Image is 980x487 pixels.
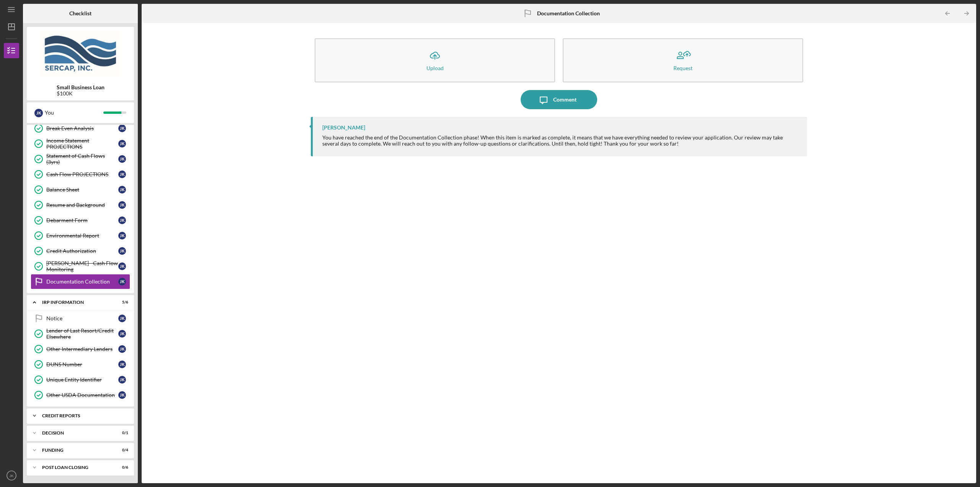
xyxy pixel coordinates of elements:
a: Credit AuthorizationJK [31,243,130,259]
div: Resume and Background [46,202,118,208]
div: J K [118,186,126,193]
a: Balance SheetJK [31,182,130,197]
div: J K [118,232,126,239]
div: Break Even Analysis [46,125,118,131]
div: J K [118,376,126,384]
div: POST LOAN CLOSING [42,465,109,470]
div: J K [118,315,126,322]
div: J K [118,155,126,163]
div: 0 / 6 [114,465,128,470]
a: Cash Flow PROJECTIONSJK [31,167,130,182]
a: Unique Entity IdentifierJK [31,372,130,387]
div: J K [118,391,126,399]
div: J K [118,262,126,270]
div: Balance Sheet [46,187,118,193]
div: Statement of Cash Flows (3yrs) [46,153,118,165]
div: Unique Entity Identifier [46,377,118,383]
button: Upload [315,38,555,82]
div: J K [34,109,43,117]
a: Environmental ReportJK [31,228,130,243]
div: credit reports [42,413,124,418]
div: DUNS Number [46,361,118,367]
div: J K [118,361,126,368]
div: J K [118,278,126,285]
div: Other Intermediary Lenders [46,346,118,352]
div: 0 / 4 [114,448,128,453]
div: Other USDA Documentation [46,392,118,398]
div: Credit Authorization [46,248,118,254]
div: Request [673,65,693,71]
div: IRP Information [42,300,109,305]
div: J K [118,171,126,178]
a: NoticeJK [31,311,130,326]
div: Decision [42,431,109,435]
div: Debarment Form [46,217,118,223]
button: Request [563,38,803,82]
div: [PERSON_NAME] [322,125,365,131]
div: J K [118,330,126,338]
div: Environmental Report [46,233,118,239]
div: J K [118,125,126,132]
div: [PERSON_NAME] - Cash Flow Monitoring [46,260,118,272]
div: Upload [426,65,444,71]
div: 5 / 6 [114,300,128,305]
button: Comment [521,90,597,109]
b: Checklist [69,10,91,16]
a: Resume and BackgroundJK [31,197,130,213]
a: Income Statement PROJECTIONSJK [31,136,130,151]
a: Documentation CollectionJK [31,274,130,289]
div: Documentation Collection [46,279,118,285]
a: [PERSON_NAME] - Cash Flow MonitoringJK [31,259,130,274]
a: Other USDA DocumentationJK [31,387,130,403]
div: J K [118,216,126,224]
div: Lender of Last Resort/Credit Elsewhere [46,328,118,340]
text: JK [9,474,14,478]
a: DUNS NumberJK [31,357,130,372]
div: You [45,106,103,119]
b: Small Business Loan [57,84,105,90]
div: Income Statement PROJECTIONS [46,138,118,150]
div: Funding [42,448,109,453]
b: Documentation Collection [537,10,600,16]
div: Cash Flow PROJECTIONS [46,171,118,177]
div: 0 / 1 [114,431,128,435]
img: Product logo [27,31,134,77]
a: Debarment FormJK [31,213,130,228]
a: Break Even AnalysisJK [31,121,130,136]
div: $100K [57,90,105,97]
div: J K [118,247,126,255]
div: Notice [46,315,118,321]
div: J K [118,201,126,209]
div: J K [118,140,126,148]
a: Other Intermediary LendersJK [31,341,130,357]
div: You have reached the end of the Documentation Collection phase! When this item is marked as compl... [322,134,799,147]
a: Statement of Cash Flows (3yrs)JK [31,151,130,167]
a: Lender of Last Resort/Credit ElsewhereJK [31,326,130,341]
button: JK [4,468,19,483]
div: J K [118,345,126,353]
div: Comment [553,90,577,109]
